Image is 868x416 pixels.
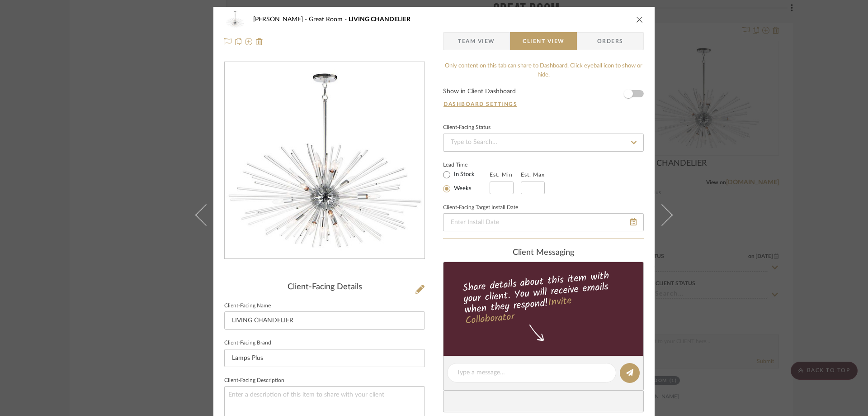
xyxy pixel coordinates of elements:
[224,304,271,308] label: Client-Facing Name
[443,125,491,130] div: Client-Facing Status
[443,100,518,108] button: Dashboard Settings
[309,16,349,23] span: Great Room
[224,10,246,29] img: 5f36ce16-32d3-458f-96fb-0a1896d16da2_48x40.jpg
[349,16,410,23] span: LIVING CHANDELIER
[490,172,513,178] label: Est. Min
[443,161,490,169] label: Lead Time
[442,268,645,329] div: Share details about this item with your client. You will receive emails when they respond!
[443,134,644,152] input: Type to Search…
[458,32,495,50] span: Team View
[452,185,472,193] label: Weeks
[224,311,425,330] input: Enter Client-Facing Item Name
[523,32,564,50] span: Client View
[587,32,633,50] span: Orders
[224,282,425,292] div: Client-Facing Details
[521,172,545,178] label: Est. Max
[443,206,518,210] label: Client-Facing Target Install Date
[443,248,644,258] div: client Messaging
[636,15,644,24] button: close
[443,213,644,231] input: Enter Install Date
[452,171,475,179] label: In Stock
[224,349,425,367] input: Enter Client-Facing Brand
[253,16,309,23] span: [PERSON_NAME]
[226,62,423,259] img: 5f36ce16-32d3-458f-96fb-0a1896d16da2_436x436.jpg
[224,341,271,345] label: Client-Facing Brand
[443,169,490,194] mat-radio-group: Select item type
[224,378,284,383] label: Client-Facing Description
[256,38,263,45] img: Remove from project
[443,62,644,79] div: Only content on this tab can share to Dashboard. Click eyeball icon to show or hide.
[225,62,425,259] div: 0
